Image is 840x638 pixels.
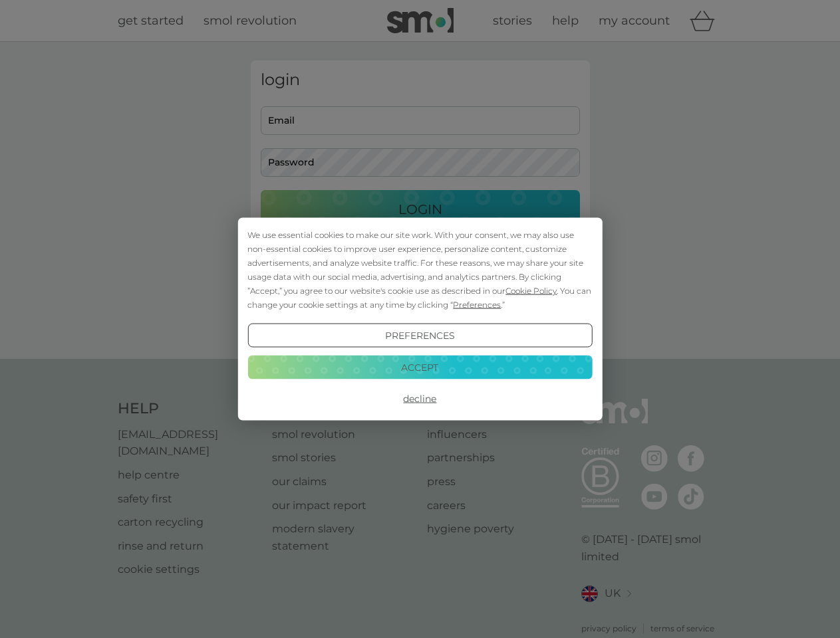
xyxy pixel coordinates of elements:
[247,355,592,379] button: Accept
[247,228,592,312] div: We use essential cookies to make our site work. With your consent, we may also use non-essential ...
[453,300,501,310] span: Preferences
[247,324,592,348] button: Preferences
[237,218,602,421] div: Cookie Consent Prompt
[505,286,557,296] span: Cookie Policy
[247,387,592,411] button: Decline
